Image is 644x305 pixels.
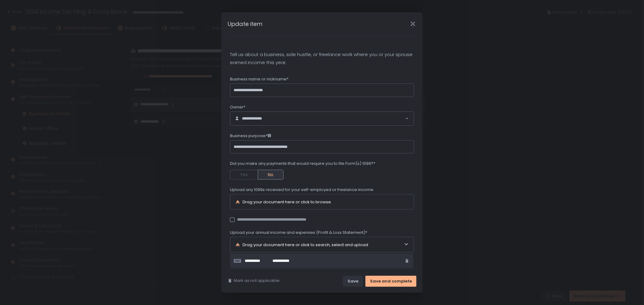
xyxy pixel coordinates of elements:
div: Close [403,20,423,27]
button: Save and complete [365,276,417,287]
button: Yes [230,170,258,180]
div: Search for option [230,112,414,125]
button: No [258,170,284,180]
span: Business name or nickname* [230,76,288,82]
div: Save [348,279,358,284]
div: Drag your document here or click to browse [243,200,331,204]
div: Save and complete [370,279,412,284]
h1: Update item [227,20,262,28]
p: Tell us about a business, side hustle, or freelance work where you or your spouse earned income t... [230,51,414,67]
span: Upload your annual income and expenses (Profit & Loss Statement)* [230,230,367,235]
span: Business purpose* [230,133,271,139]
span: Owner* [230,104,245,110]
button: Save [343,276,363,287]
span: Did you make any payments that would require you to file Form(s) 1099?* [230,161,375,166]
span: Mark as not applicable [234,278,280,283]
button: Mark as not applicable [227,278,280,283]
span: Upload any 1099s received for your self-employed or freelance income [230,187,373,193]
input: Search for option [270,116,405,122]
